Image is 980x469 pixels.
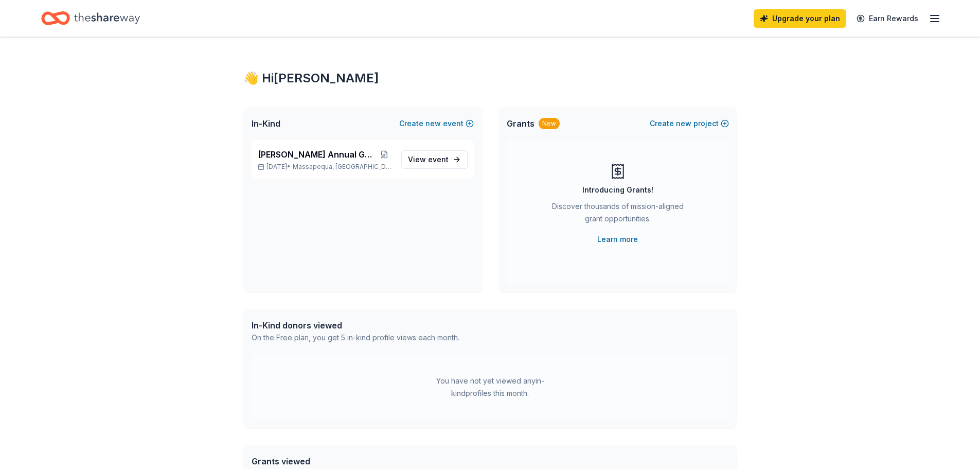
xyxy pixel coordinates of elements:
div: Introducing Grants! [582,184,653,196]
span: View [408,153,449,166]
div: In-Kind donors viewed [252,319,459,332]
span: Massapequa, [GEOGRAPHIC_DATA] [293,163,393,171]
a: Learn more [597,233,638,246]
div: Discover thousands of mission-aligned grant opportunities. [548,200,688,229]
div: You have not yet viewed any in-kind profiles this month. [426,375,555,399]
div: Grants viewed [252,455,454,467]
p: [DATE] • [258,163,393,171]
span: Grants [507,117,534,130]
span: new [676,117,691,130]
a: View event [401,150,468,169]
a: Home [41,6,140,30]
span: [PERSON_NAME] Annual Golf Outing [258,148,377,161]
button: Createnewproject [650,117,729,130]
span: new [425,117,441,130]
a: Earn Rewards [850,9,924,28]
span: event [428,155,449,164]
a: Upgrade your plan [754,9,846,28]
span: In-Kind [252,117,280,130]
div: On the Free plan, you get 5 in-kind profile views each month. [252,332,459,344]
div: New [539,118,560,129]
div: 👋 Hi [PERSON_NAME] [243,70,737,86]
button: Createnewevent [399,117,474,130]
